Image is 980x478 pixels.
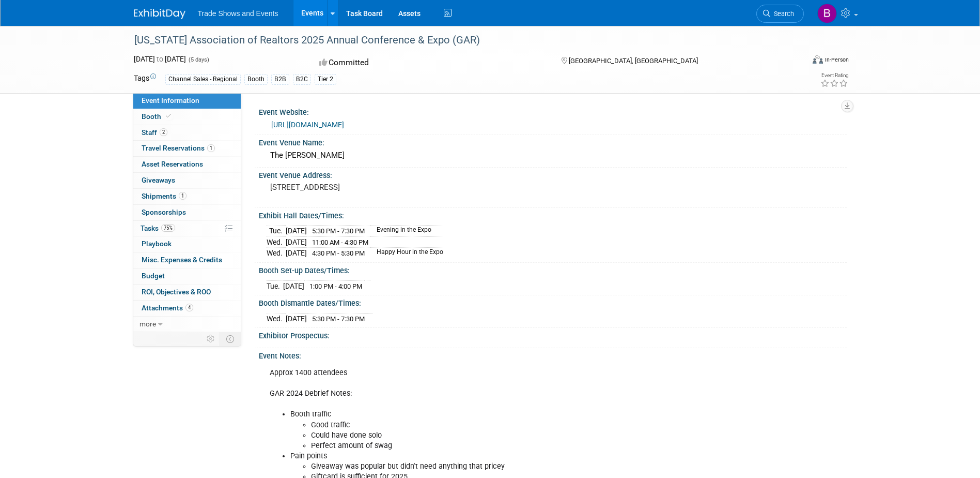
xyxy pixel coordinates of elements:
td: [DATE] [286,236,307,248]
div: B2B [271,74,289,85]
div: Event Website: [259,104,847,117]
a: more [133,317,241,332]
div: Committed [316,54,545,72]
a: [URL][DOMAIN_NAME] [271,121,344,129]
td: Wed. [267,236,286,248]
div: Exhibit Hall Dates/Times: [259,208,847,221]
span: 4 [185,304,193,311]
span: Search [770,10,794,18]
span: (5 days) [188,56,209,63]
span: more [139,320,156,328]
i: Booth reservation complete [166,113,171,119]
a: Budget [133,268,241,284]
td: Wed. [267,248,286,259]
span: 1:00 PM - 4:00 PM [309,282,362,290]
div: Event Format [743,54,849,69]
span: Event Information [142,96,199,104]
span: Trade Shows and Events [198,9,278,18]
span: Misc. Expenses & Credits [142,256,222,264]
div: Booth [244,74,268,85]
span: Travel Reservations [142,144,215,152]
div: Channel Sales - Regional [165,74,241,85]
pre: [STREET_ADDRESS] [270,183,492,192]
span: 1 [207,144,215,152]
a: Tasks75% [133,221,241,236]
td: Wed. [267,313,286,324]
span: Booth [142,112,173,121]
span: to [155,55,165,63]
a: Sponsorships [133,205,241,220]
div: Event Rating [820,73,848,78]
a: Misc. Expenses & Credits [133,252,241,268]
td: [DATE] [283,280,304,291]
span: Playbook [142,240,172,248]
td: Personalize Event Tab Strip [202,332,220,346]
span: Budget [142,272,165,280]
a: Event Information [133,93,241,109]
span: Asset Reservations [142,160,203,168]
li: Perfect amount of swag [311,441,726,451]
div: B2C [293,74,311,85]
div: Event Venue Name: [259,135,847,148]
td: Toggle Event Tabs [220,332,241,346]
a: Shipments1 [133,189,241,204]
td: [DATE] [286,248,307,259]
span: Sponsorships [142,208,186,216]
td: [DATE] [286,313,307,324]
div: Event Venue Address: [259,168,847,181]
span: Giveaways [142,176,175,184]
td: Tags [134,73,156,85]
td: Tue. [267,226,286,237]
span: Attachments [142,304,193,312]
span: 4:30 PM - 5:30 PM [312,249,365,257]
td: [DATE] [286,226,307,237]
span: 5:30 PM - 7:30 PM [312,227,365,235]
span: Tasks [141,224,175,232]
a: Asset Reservations [133,157,241,172]
span: 2 [160,128,167,136]
td: Evening in the Expo [370,226,443,237]
a: Search [756,5,804,23]
div: [US_STATE] Association of Realtors 2025 Annual Conference & Expo (GAR) [131,31,788,50]
a: Attachments4 [133,301,241,316]
span: Staff [142,128,167,137]
td: Happy Hour in the Expo [370,248,443,259]
li: Could have done solo [311,430,726,441]
div: Tier 2 [315,74,336,85]
div: Exhibitor Prospectus: [259,328,847,341]
a: ROI, Objectives & ROO [133,285,241,300]
a: Playbook [133,236,241,252]
span: 75% [161,224,175,232]
img: Format-Inperson.png [813,55,823,64]
a: Staff2 [133,125,241,141]
a: Travel Reservations1 [133,141,241,156]
li: Booth traffic [290,409,726,451]
span: [DATE] [DATE] [134,55,186,63]
span: ROI, Objectives & ROO [142,288,211,296]
span: Shipments [142,192,186,200]
span: 5:30 PM - 7:30 PM [312,315,365,323]
a: Giveaways [133,173,241,188]
span: 1 [179,192,186,200]
div: Event Notes: [259,348,847,361]
td: Tue. [267,280,283,291]
div: In-Person [825,56,849,64]
img: ExhibitDay [134,9,185,19]
div: Booth Dismantle Dates/Times: [259,295,847,308]
li: Giveaway was popular but didn't need anything that pricey [311,461,726,472]
span: [GEOGRAPHIC_DATA], [GEOGRAPHIC_DATA] [569,57,698,65]
li: Good traffic [311,420,726,430]
a: Booth [133,109,241,125]
img: Barbara Wilkinson [817,4,837,23]
span: 11:00 AM - 4:30 PM [312,238,368,246]
div: The [PERSON_NAME] [267,147,839,163]
div: Booth Set-up Dates/Times: [259,263,847,276]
